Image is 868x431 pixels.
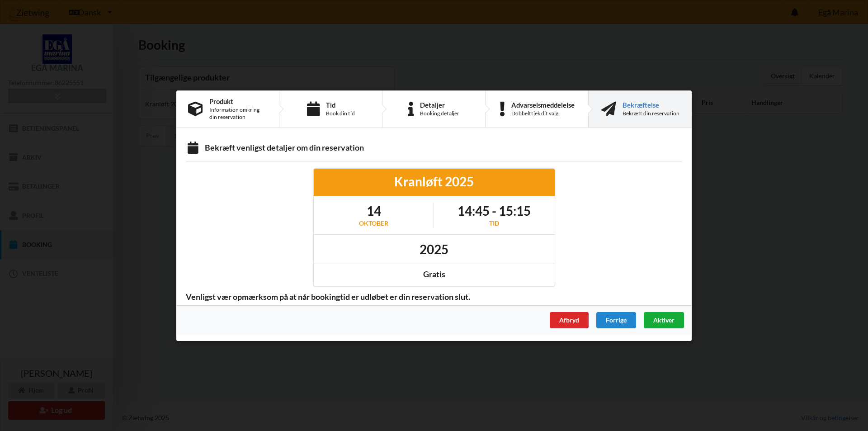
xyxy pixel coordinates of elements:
[186,142,682,155] div: Bekræft venligst detaljer om din reservation
[458,203,531,219] h1: 14:45 - 15:15
[420,241,448,257] h1: 2025
[209,97,267,104] div: Produkt
[320,173,548,189] div: Kranløft 2025
[458,219,531,228] div: Tid
[420,101,459,108] div: Detaljer
[359,203,388,219] h1: 14
[550,312,589,328] div: Afbryd
[596,312,636,328] div: Forrige
[209,106,267,120] div: Information omkring din reservation
[653,316,675,323] span: Aktiver
[326,101,355,108] div: Tid
[320,269,548,279] div: Gratis
[359,219,388,228] div: oktober
[420,109,459,117] div: Booking detaljer
[623,109,679,117] div: Bekræft din reservation
[623,101,679,108] div: Bekræftelse
[511,109,575,117] div: Dobbelttjek dit valg
[326,109,355,117] div: Book din tid
[179,291,476,302] span: Venligst vær opmærksom på at når bookingtid er udløbet er din reservation slut.
[511,101,575,108] div: Advarselsmeddelelse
